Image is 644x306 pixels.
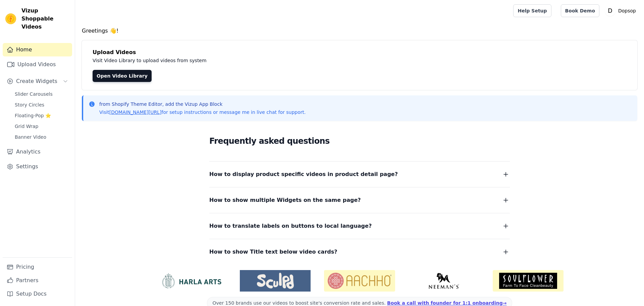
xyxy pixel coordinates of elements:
a: Analytics [3,145,72,159]
a: Partners [3,274,72,287]
p: Visit Video Library to upload videos from system [93,56,393,64]
h4: Upload Videos [93,48,627,56]
img: Neeman's [409,273,479,289]
img: Aachho [324,270,395,292]
a: Floating-Pop ⭐ [11,111,72,120]
span: Create Widgets [16,77,57,85]
span: Vizup Shoppable Videos [21,7,69,31]
p: Visit for setup instructions or message me in live chat for support. [99,109,306,116]
button: Create Widgets [3,75,72,88]
a: Upload Videos [3,58,72,71]
p: Dopsop [615,5,639,17]
a: Pricing [3,260,72,274]
a: Banner Video [11,132,72,142]
button: How to show multiple Widgets on the same page? [209,195,510,205]
span: Slider Carousels [15,91,53,97]
a: Open Video Library [93,70,152,82]
h2: Frequently asked questions [209,134,510,148]
span: Banner Video [15,134,46,140]
img: HarlaArts [156,273,226,289]
a: Book a call with founder for 1:1 onboarding [387,300,506,306]
p: from Shopify Theme Editor, add the Vizup App Block [99,101,306,107]
button: How to show Title text below video cards? [209,247,510,257]
a: Grid Wrap [11,122,72,131]
img: Vizup [5,13,16,24]
a: Help Setup [513,4,551,17]
span: How to translate labels on buttons to local language? [209,221,372,231]
span: Story Circles [15,101,44,108]
button: How to display product specific videos in product detail page? [209,170,510,179]
a: Slider Carousels [11,89,72,99]
span: Floating-Pop ⭐ [15,112,51,119]
a: [DOMAIN_NAME][URL] [109,110,162,115]
img: Sculpd US [240,273,311,289]
span: How to show multiple Widgets on the same page? [209,195,361,205]
a: Home [3,43,72,56]
button: D Dopsop [605,5,639,17]
a: Story Circles [11,100,72,110]
img: Soulflower [493,270,563,292]
text: D [608,7,612,14]
a: Settings [3,160,72,173]
a: Book Demo [561,4,599,17]
span: How to show Title text below video cards? [209,247,337,257]
span: How to display product specific videos in product detail page? [209,170,398,179]
a: Setup Docs [3,287,72,301]
button: How to translate labels on buttons to local language? [209,221,510,231]
h4: Greetings 👋! [82,27,637,35]
span: Grid Wrap [15,123,38,130]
